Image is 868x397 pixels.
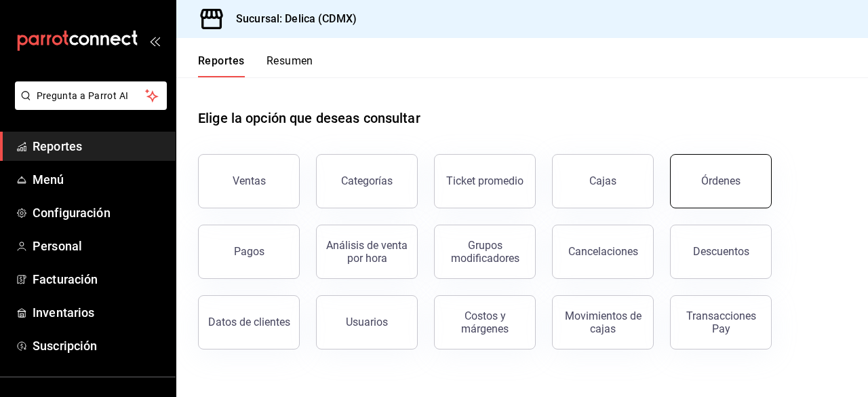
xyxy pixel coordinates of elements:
span: Menú [33,170,165,189]
a: Pregunta a Parrot AI [9,98,167,113]
span: Reportes [33,137,165,155]
div: Órdenes [701,174,741,187]
div: Análisis de venta por hora [325,239,409,265]
div: navigation tabs [198,54,313,77]
button: Ventas [198,154,300,208]
button: open_drawer_menu [149,35,160,46]
button: Usuarios [316,295,418,349]
button: Movimientos de cajas [552,295,654,349]
a: Cajas [552,154,654,208]
div: Pagos [234,245,264,258]
button: Transacciones Pay [670,295,772,349]
div: Ventas [233,174,266,187]
span: Inventarios [33,303,165,322]
button: Costos y márgenes [434,295,536,349]
button: Cancelaciones [552,225,654,279]
button: Descuentos [670,225,772,279]
button: Resumen [267,54,313,77]
span: Facturación [33,270,165,288]
button: Reportes [198,54,245,77]
button: Órdenes [670,154,772,208]
div: Grupos modificadores [443,239,527,265]
div: Datos de clientes [208,316,290,328]
button: Análisis de venta por hora [316,225,418,279]
span: Configuración [33,204,165,222]
div: Transacciones Pay [679,309,763,335]
button: Grupos modificadores [434,225,536,279]
div: Cajas [589,173,617,189]
button: Ticket promedio [434,154,536,208]
h3: Sucursal: Delica (CDMX) [225,11,357,27]
div: Costos y márgenes [443,309,527,335]
button: Pregunta a Parrot AI [15,81,167,110]
span: Pregunta a Parrot AI [37,89,146,103]
button: Categorías [316,154,418,208]
div: Ticket promedio [446,174,524,187]
div: Categorías [341,174,393,187]
div: Movimientos de cajas [561,309,645,335]
button: Datos de clientes [198,295,300,349]
div: Usuarios [346,316,388,328]
span: Suscripción [33,337,165,355]
span: Personal [33,237,165,255]
h1: Elige la opción que deseas consultar [198,108,420,128]
button: Pagos [198,225,300,279]
div: Cancelaciones [568,245,638,258]
div: Descuentos [693,245,749,258]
